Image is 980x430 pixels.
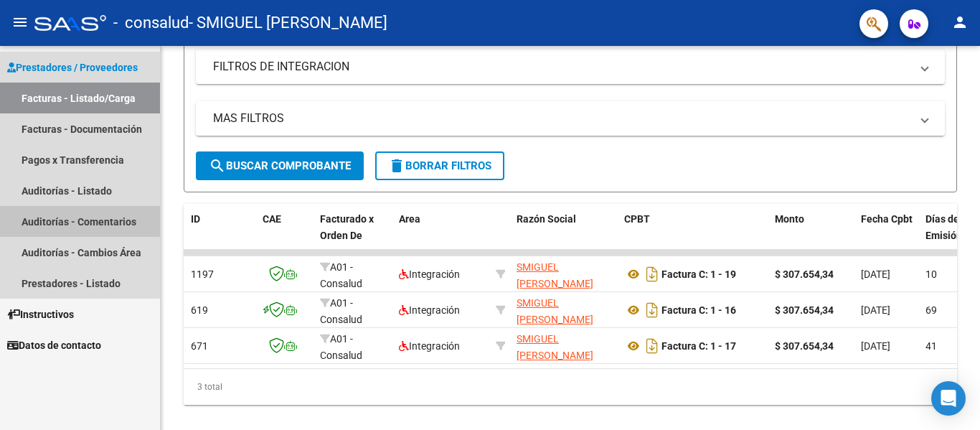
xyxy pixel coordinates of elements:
[320,261,362,289] span: A01 - Consalud
[189,7,387,39] span: - SMIGUEL [PERSON_NAME]
[399,268,460,280] span: Integración
[388,159,491,172] span: Borrar Filtros
[375,151,504,180] button: Borrar Filtros
[314,204,393,267] datatable-header-cell: Facturado x Orden De
[925,340,937,352] span: 41
[388,157,405,174] mat-icon: delete
[399,213,420,225] span: Area
[209,157,226,174] mat-icon: search
[925,304,937,316] span: 69
[861,213,913,225] span: Fecha Cpbt
[7,307,74,322] span: Instructivos
[196,101,945,136] mat-expansion-panel-header: MAS FILTROS
[196,151,364,180] button: Buscar Comprobante
[399,304,460,316] span: Integración
[517,261,593,289] span: SMIGUEL [PERSON_NAME]
[213,59,910,75] mat-panel-title: FILTROS DE INTEGRACION
[661,340,736,352] strong: Factura C: 1 - 17
[113,7,189,39] span: - consalud
[320,333,362,361] span: A01 - Consalud
[263,213,281,225] span: CAE
[191,304,208,316] span: 619
[7,60,138,75] span: Prestadores / Proveedores
[925,268,937,280] span: 10
[517,295,613,325] div: 27414186845
[855,204,920,267] datatable-header-cell: Fecha Cpbt
[624,213,650,225] span: CPBT
[861,340,890,352] span: [DATE]
[517,333,593,361] span: SMIGUEL [PERSON_NAME]
[320,297,362,325] span: A01 - Consalud
[775,213,804,225] span: Monto
[775,340,834,352] strong: $ 307.654,34
[661,304,736,316] strong: Factura C: 1 - 16
[191,340,208,352] span: 671
[861,304,890,316] span: [DATE]
[196,50,945,84] mat-expansion-panel-header: FILTROS DE INTEGRACION
[213,111,910,126] mat-panel-title: MAS FILTROS
[643,335,661,357] i: Descargar documento
[769,204,855,267] datatable-header-cell: Monto
[775,268,834,280] strong: $ 307.654,34
[209,159,351,172] span: Buscar Comprobante
[399,340,460,352] span: Integración
[191,213,200,225] span: ID
[643,263,661,286] i: Descargar documento
[775,304,834,316] strong: $ 307.654,34
[951,14,969,31] mat-icon: person
[661,268,736,280] strong: Factura C: 1 - 19
[191,268,214,280] span: 1197
[517,297,593,325] span: SMIGUEL [PERSON_NAME]
[393,204,490,267] datatable-header-cell: Area
[925,213,976,241] span: Días desde Emisión
[517,213,576,225] span: Razón Social
[11,14,29,31] mat-icon: menu
[861,268,890,280] span: [DATE]
[517,331,613,361] div: 27414186845
[320,213,374,241] span: Facturado x Orden De
[184,369,957,405] div: 3 total
[618,204,769,267] datatable-header-cell: CPBT
[7,337,101,353] span: Datos de contacto
[511,204,618,267] datatable-header-cell: Razón Social
[185,204,257,267] datatable-header-cell: ID
[931,381,966,416] div: Open Intercom Messenger
[643,299,661,322] i: Descargar documento
[257,204,314,267] datatable-header-cell: CAE
[517,259,613,289] div: 27414186845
